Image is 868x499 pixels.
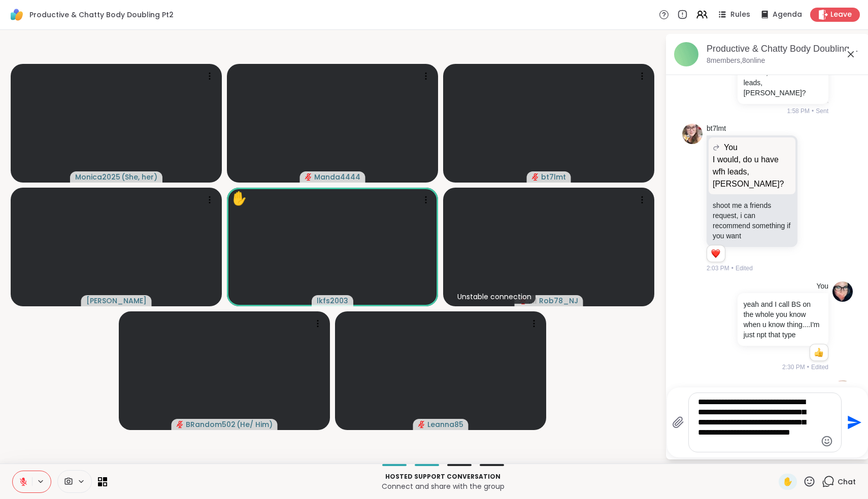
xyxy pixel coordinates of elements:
span: • [807,363,809,372]
span: Edited [736,264,753,273]
span: • [812,106,814,116]
span: 2:30 PM [782,363,805,372]
a: bt7lmt [707,124,726,134]
span: ( He/ Him ) [237,419,273,430]
img: https://sharewell-space-live.sfo3.digitaloceanspaces.com/user-generated/9d626cd0-0697-47e5-a38d-3... [832,380,853,401]
img: https://sharewell-space-live.sfo3.digitaloceanspaces.com/user-generated/88ba1641-f8b8-46aa-8805-2... [682,124,703,144]
p: 8 members, 8 online [707,56,765,66]
span: Chat [838,477,856,487]
button: Send [842,411,864,434]
p: Hosted support conversation [113,472,773,481]
p: I would, do u have wfh leads, [PERSON_NAME]? [744,67,822,98]
span: audio-muted [305,173,312,181]
span: Rules [730,10,750,20]
span: [PERSON_NAME] [86,296,147,306]
h4: You [816,281,828,292]
button: Reactions: love [710,249,721,258]
span: lkfs2003 [317,296,348,306]
span: Leanna85 [427,419,463,430]
span: audio-muted [532,173,539,181]
img: https://sharewell-space-live.sfo3.digitaloceanspaces.com/user-generated/9d626cd0-0697-47e5-a38d-3... [832,281,853,302]
span: Productive & Chatty Body Doubling Pt2 [29,10,174,20]
span: Sent [816,106,828,116]
p: I would, do u have wfh leads, [PERSON_NAME]? [713,154,791,190]
div: Reaction list [810,344,828,361]
div: Productive & Chatty Body Doubling Pt2, [DATE] [707,43,861,55]
span: Edited [811,363,828,372]
span: audio-muted [418,421,425,428]
button: Reactions: like [813,348,824,357]
div: ✋ [231,189,247,208]
p: shoot me a friends request, i can recommend something if you want [713,200,791,241]
span: • [731,264,733,273]
span: ( She, her ) [121,172,157,182]
img: ShareWell Logomark [8,6,25,23]
div: Unstable connection [453,290,536,304]
span: Manda4444 [314,172,360,182]
span: bt7lmt [541,172,566,182]
span: 2:03 PM [707,264,729,273]
span: You [724,141,738,154]
span: BRandom502 [186,419,236,430]
textarea: Type your message [698,397,816,448]
span: audio-muted [177,421,184,428]
span: Rob78_NJ [539,296,578,306]
span: 1:58 PM [787,106,810,116]
img: Productive & Chatty Body Doubling Pt2, Oct 13 [674,42,698,66]
span: Leave [830,10,852,20]
span: Monica2025 [75,172,120,182]
div: Reaction list [707,245,725,262]
button: Emoji picker [821,435,833,447]
p: yeah and I call BS on the whole you know when u know thing....I'm just npt that type [744,299,822,340]
h4: You [816,380,828,390]
span: ✋ [783,476,793,488]
span: Agenda [773,10,802,20]
p: Connect and share with the group [113,481,773,491]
